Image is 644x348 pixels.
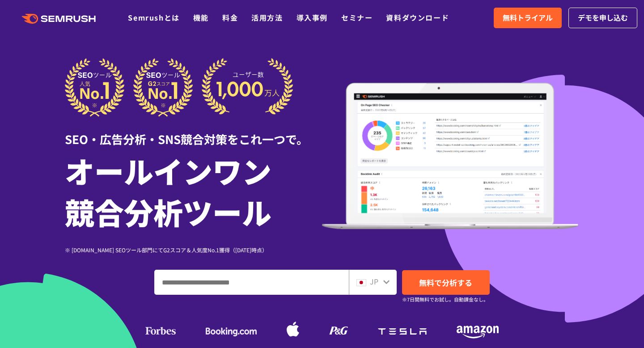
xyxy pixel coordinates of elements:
[419,277,472,288] span: 無料で分析する
[341,12,373,23] a: セミナー
[65,246,322,254] div: ※ [DOMAIN_NAME] SEOツール部門にてG2スコア＆人気度No.1獲得（[DATE]時点）
[402,270,490,295] a: 無料で分析する
[494,8,562,28] a: 無料トライアル
[155,270,348,294] input: ドメイン、キーワードまたはURLを入力してください
[386,12,449,23] a: 資料ダウンロード
[503,12,553,24] span: 無料トライアル
[222,12,238,23] a: 料金
[65,150,322,232] h1: オールインワン 競合分析ツール
[578,12,628,24] span: デモを申し込む
[193,12,209,23] a: 機能
[297,12,328,23] a: 導入事例
[370,276,378,287] span: JP
[128,12,179,23] a: Semrushとは
[65,117,322,148] div: SEO・広告分析・SNS競合対策をこれ一つで。
[402,295,488,304] small: ※7日間無料でお試し。自動課金なし。
[251,12,283,23] a: 活用方法
[568,8,637,28] a: デモを申し込む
